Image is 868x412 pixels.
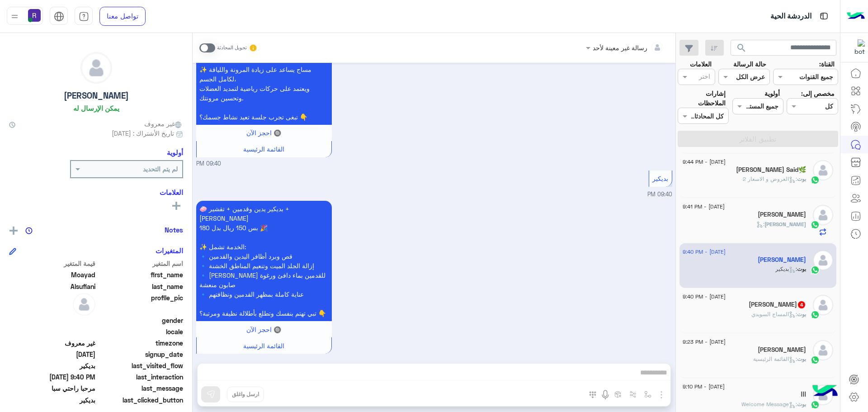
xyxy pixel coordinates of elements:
span: last_clicked_button [97,395,184,405]
h5: Moayad Alsufiani [758,256,806,264]
span: اسم المتغير [97,259,184,268]
img: userImage [28,9,41,22]
h6: أولوية [167,148,183,156]
button: ارسل واغلق [227,387,264,402]
span: [PERSON_NAME] [764,221,806,227]
img: defaultAdmin.png [81,52,112,83]
img: profile [9,11,20,22]
span: null [9,327,95,336]
span: Moayad [9,270,95,279]
img: 322853014244696 [849,39,865,56]
span: search [736,43,747,53]
img: WhatsApp [811,310,820,319]
h5: [PERSON_NAME] [64,90,129,101]
p: 10/9/2025, 9:40 PM [196,33,332,125]
div: اختر [699,71,712,83]
span: profile_pic [97,293,184,314]
span: : Welcome Message [741,401,797,407]
span: بوت [797,401,806,407]
span: تاريخ الأشتراك : [DATE] [112,128,174,138]
a: تواصل معنا [99,7,146,26]
span: : العروض و الاسعار 2 [743,175,797,182]
img: defaultAdmin.png [813,295,833,315]
span: 09:40 PM [647,191,672,198]
span: غير معروف [9,338,95,348]
span: last_name [97,282,184,291]
h6: Notes [165,226,183,234]
span: [DATE] - 9:41 PM [683,203,725,211]
button: تطبيق الفلاتر [678,131,838,147]
label: العلامات [690,59,712,69]
p: 10/9/2025, 9:40 PM [196,201,332,321]
span: : بديكير [775,265,797,272]
label: حالة الرسالة [733,59,766,69]
label: مخصص إلى: [801,89,835,98]
button: search [731,40,753,59]
span: signup_date [97,350,184,359]
span: : القائمة الرئيسية [753,355,797,362]
img: WhatsApp [811,175,820,185]
span: 2025-09-10T18:38:56.98Z [9,350,95,359]
img: WhatsApp [811,400,820,409]
span: بوت [797,311,806,317]
span: last_interaction [97,372,184,382]
small: تحويل المحادثة [217,44,247,52]
span: [DATE] - 9:44 PM [683,158,726,166]
p: الدردشة الحية [770,10,811,23]
label: القناة: [819,59,835,69]
img: defaultAdmin.png [813,160,833,180]
span: : [756,221,764,227]
span: [DATE] - 9:40 PM [683,248,726,256]
img: WhatsApp [811,265,820,275]
img: hulul-logo.png [809,376,841,407]
span: بديكير [652,175,668,182]
span: غير معروف [144,119,183,128]
span: القائمة الرئيسية [243,342,284,350]
span: 09:40 PM [196,160,221,168]
h5: ااا [801,391,806,398]
img: tab [54,11,64,22]
img: add [9,227,18,235]
img: defaultAdmin.png [813,340,833,360]
span: قيمة المتغير [9,259,95,268]
span: : المساج السويدي [751,311,797,317]
img: tab [818,10,830,22]
span: [DATE] - 9:40 PM [683,293,726,301]
img: WhatsApp [811,355,820,365]
h5: محمود [758,211,806,218]
a: tab [75,7,93,26]
span: بوت [797,355,806,362]
span: مرحبا راحتي سبا [9,384,95,393]
span: last_message [97,384,184,393]
label: إشارات الملاحظات [678,89,726,108]
span: بديكير [9,395,95,405]
h6: العلامات [9,188,183,196]
img: defaultAdmin.png [73,293,95,316]
span: 🔘 احجز الآن [246,326,281,333]
span: null [9,316,95,325]
h6: المتغيرات [156,246,183,255]
span: 4 [798,301,805,308]
span: [DATE] - 9:23 PM [683,338,726,346]
span: first_name [97,270,184,279]
span: بوت [797,175,806,182]
img: WhatsApp [811,220,820,229]
label: أولوية [764,89,780,98]
img: Logo [847,7,865,26]
span: القائمة الرئيسية [243,145,284,153]
span: locale [97,327,184,336]
span: gender [97,316,184,325]
span: timezone [97,338,184,348]
span: بديكير [9,361,95,370]
img: tab [79,11,89,22]
img: defaultAdmin.png [813,205,833,225]
span: last_visited_flow [97,361,184,370]
h5: Muhammad Al-Assad [758,346,806,354]
span: 🔘 احجز الآن [246,129,281,137]
h5: Abu Eyad Said🌿 [736,166,806,174]
span: بوت [797,265,806,272]
h6: يمكن الإرسال له [73,104,119,112]
span: Alsufiani [9,282,95,291]
h5: عبدالرحمن [749,301,806,308]
span: [DATE] - 9:10 PM [683,383,725,391]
